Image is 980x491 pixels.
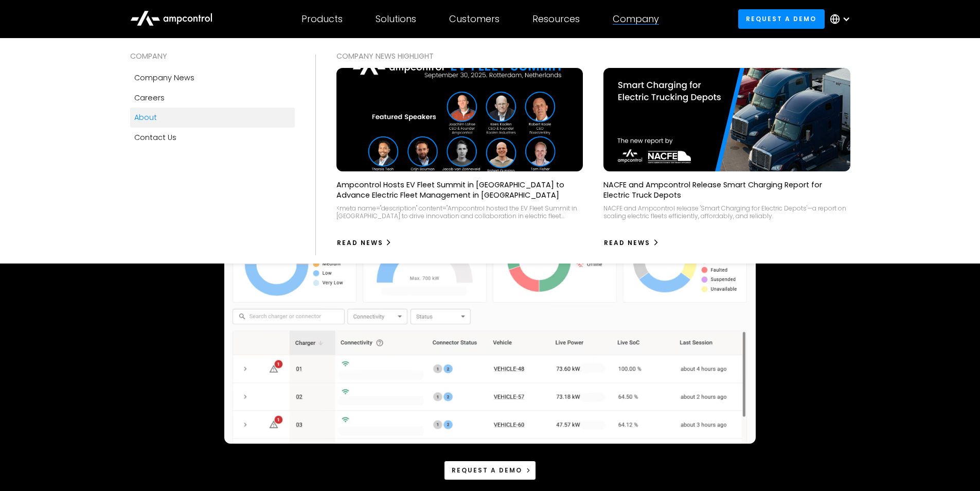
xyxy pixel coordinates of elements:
[224,178,756,444] img: Ampcontrol Open Charge Point Protocol OCPP Server for EV Fleet Charging
[134,132,176,143] div: Contact Us
[336,235,393,251] a: Read News
[301,13,343,25] div: Products
[449,13,500,25] div: Customers
[738,9,825,28] a: Request a demo
[336,180,583,200] p: Ampcontrol Hosts EV Fleet Summit in [GEOGRAPHIC_DATA] to Advance Electric Fleet Management in [GE...
[604,238,650,248] div: Read News
[336,50,850,62] div: COMPANY NEWS Highlight
[603,180,850,200] p: NACFE and Ampcontrol Release Smart Charging Report for Electric Truck Depots
[336,204,583,220] div: <meta name="description" content="Ampcontrol hosted the EV Fleet Summit in [GEOGRAPHIC_DATA] to d...
[603,235,660,251] a: Read News
[130,88,295,108] a: Careers
[134,92,165,103] div: Careers
[130,68,295,87] a: Company news
[130,128,295,147] a: Contact Us
[337,238,383,248] div: Read News
[613,13,659,25] div: Company
[444,461,537,480] a: Request a demo
[532,13,580,25] div: Resources
[134,112,157,123] div: About
[376,13,416,25] div: Solutions
[130,50,295,62] div: COMPANY
[134,72,194,83] div: Company news
[603,204,850,220] div: NACFE and Ampcontrol release 'Smart Charging for Electric Depots'—a report on scaling electric fl...
[130,108,295,127] a: About
[452,466,522,475] div: Request a demo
